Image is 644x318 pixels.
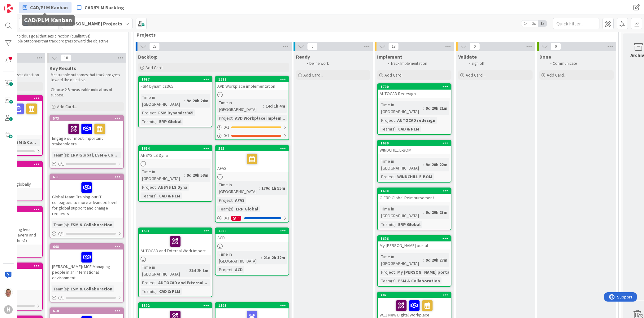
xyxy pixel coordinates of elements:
div: 0/1 [50,160,123,168]
div: My [PERSON_NAME] portal [396,269,452,276]
div: ACD [215,234,289,242]
div: ERP Global [397,221,422,228]
div: 611 [50,174,123,180]
span: 1x [521,20,530,27]
div: 1 [231,216,241,221]
a: CAD/PLM Backlog [73,2,128,13]
span: 0 / 1 [58,295,64,301]
a: 1694ANSYS LS DynaTime in [GEOGRAPHIC_DATA]:9d 20h 58mProject:ANSYS LS DynaTeam(s):CAD & PLM [138,145,212,202]
div: ACD [233,266,244,273]
div: Time in [GEOGRAPHIC_DATA] [141,168,184,182]
span: 0 / 1 [224,124,229,130]
div: 1697 [139,77,212,82]
span: : [156,279,157,286]
div: 608[PERSON_NAME]: MCE Managing people in an international environment [50,244,123,282]
div: 1698 [381,189,451,193]
span: 0 / 1 [58,231,64,237]
div: Team(s) [52,221,68,228]
div: ESM & Collaboration [397,277,442,284]
div: 9d 20h 58m [185,172,210,179]
div: 610 [50,308,123,314]
div: 1698G-ERP Global Reimbursement [378,188,451,202]
a: 1700AUTOCAD RedesignTime in [GEOGRAPHIC_DATA]:9d 20h 21mProject:AUTOCAD redesignTeam(s):CAD & PLM [377,83,451,135]
div: 1699WINDCHILL E-BOM [378,140,451,154]
div: 1699 [378,140,451,146]
div: Project [217,197,233,204]
span: : [233,115,233,121]
a: CAD/PLM Kanban [19,2,72,13]
div: ERP Global [234,205,260,212]
div: 170d 1h 55m [260,185,287,192]
span: : [233,266,233,273]
a: 1697FSM Dynamics365Time in [GEOGRAPHIC_DATA]:9d 20h 24mProject:FSM Dynamics365Team(s):ERP Global [138,76,212,127]
div: 1694ANSYS LS Dyna [139,146,212,159]
a: 1588AVD Workplace implementationTime in [GEOGRAPHIC_DATA]:14d 1h 4mProject:AVD Workplace implem..... [215,76,289,140]
span: Add Card... [146,65,165,70]
div: Project [217,266,233,273]
div: Team(s) [380,277,396,284]
div: Team(s) [52,152,68,158]
div: 573 [50,116,123,121]
span: CAD/PLM Kanban [30,4,68,11]
span: : [395,269,396,276]
span: : [156,184,157,191]
a: 573Engage our most important stakeholdersTeam(s):ERP Global, ESM & Co...0/1 [50,115,124,169]
div: 1592 [141,303,212,308]
div: H [4,305,13,314]
span: : [261,254,262,261]
div: AFAS [233,197,246,204]
a: 1699WINDCHILL E-BOMTime in [GEOGRAPHIC_DATA]:9d 20h 22mProject:WINDCHILL E-BOM [377,140,451,183]
div: Team(s) [52,285,68,292]
div: Engage our most important stakeholders [50,121,123,148]
div: 1588 [215,77,289,82]
div: Team(s) [217,205,233,212]
span: 0 / 1 [224,132,229,139]
div: 1588AVD Workplace implementation [215,77,289,90]
div: ERP Global, ESM & Co... [69,152,119,158]
li: Define work [303,61,369,66]
a: 608[PERSON_NAME]: MCE Managing people in an international environmentTeam(s):ESM & Collaboration0/1 [50,243,124,303]
span: : [157,288,158,295]
span: 10 [61,54,71,62]
div: FSM Dynamics365 [139,82,212,90]
div: 1697 [141,77,212,82]
div: ANSYS LS Dyna [157,184,189,191]
div: 1591 [141,229,212,233]
div: Time in [GEOGRAPHIC_DATA] [380,101,423,115]
span: 28 [149,43,160,50]
span: Implement [377,54,402,60]
div: 0/11 [215,214,289,222]
img: TJ [4,288,13,297]
li: Communicate [547,61,613,66]
div: ESM & Collaboration [69,285,114,292]
span: : [396,126,397,132]
div: Time in [GEOGRAPHIC_DATA] [380,205,423,219]
div: 1593 [215,303,289,308]
span: 3x [538,20,546,27]
div: CAD & PLM [158,288,182,295]
div: 1694 [141,146,212,151]
a: 611Global team: Training our IT colleagues to more advanced level for global support and change r... [50,174,124,238]
span: : [157,192,158,199]
span: : [68,221,69,228]
span: : [395,173,396,180]
div: 610 [53,309,123,313]
div: Project [141,279,156,286]
span: : [68,152,69,158]
div: 1696 [378,236,451,241]
span: Backlog [138,54,157,60]
div: 0/1 [50,230,123,238]
span: : [423,161,424,168]
span: : [186,267,187,274]
li: Sign off [466,61,532,66]
div: 608 [50,244,123,250]
span: : [423,257,424,263]
div: 1591AUTOCAD and External Work import [139,228,212,255]
div: 1592 [139,303,212,308]
a: 1698G-ERP Global ReimbursementTime in [GEOGRAPHIC_DATA]:9d 20h 23mTeam(s):ERP Global [377,188,451,230]
div: 1694 [139,146,212,151]
div: 9d 20h 21m [424,105,449,112]
div: CAD & PLM [397,126,421,132]
div: 611 [53,175,123,179]
div: 1700 [378,84,451,90]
